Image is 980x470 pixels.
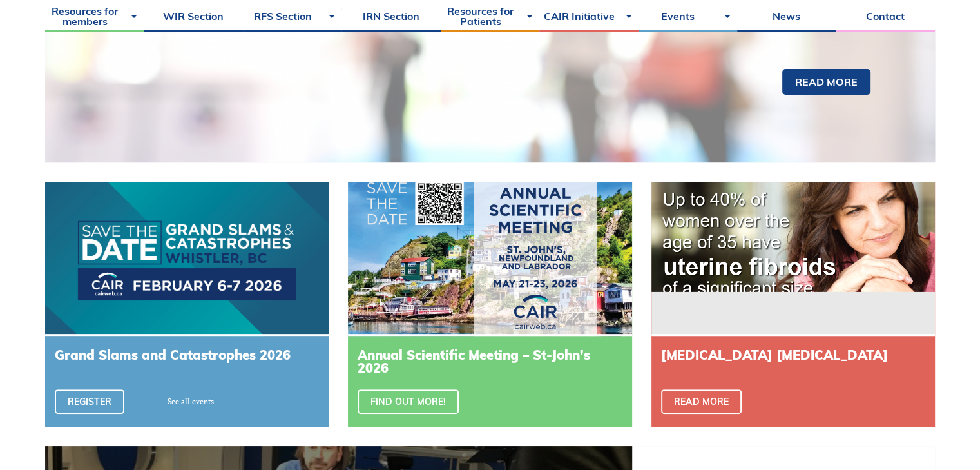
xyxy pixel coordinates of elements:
h3: [MEDICAL_DATA] [MEDICAL_DATA] [661,349,925,362]
a: See all events [168,398,214,406]
a: Register [55,389,124,414]
h3: Grand Slams and Catastrophes 2026 [55,349,319,362]
a: Read more [782,69,870,95]
a: Find out more! [358,389,459,414]
h3: Annual Scientific Meeting – St-John’s 2026 [358,349,622,375]
a: Read more [661,389,742,414]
